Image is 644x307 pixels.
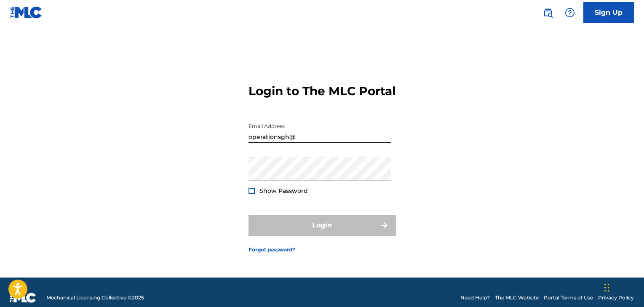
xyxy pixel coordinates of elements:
span: Show Password [259,187,308,195]
div: Drag [604,275,609,300]
a: The MLC Website [495,294,539,302]
img: MLC Logo [10,6,43,19]
a: Sign Up [583,2,634,23]
a: Privacy Policy [598,294,634,302]
a: Portal Terms of Use [544,294,593,302]
a: Need Help? [460,294,490,302]
img: logo [10,293,36,303]
img: search [543,8,553,18]
a: Public Search [540,4,556,21]
iframe: Chat Widget [602,267,644,307]
span: Mechanical Licensing Collective © 2025 [46,294,144,302]
img: help [565,8,575,18]
h3: Login to The MLC Portal [249,84,395,99]
a: Forgot password? [249,246,295,254]
div: Help [561,4,578,21]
